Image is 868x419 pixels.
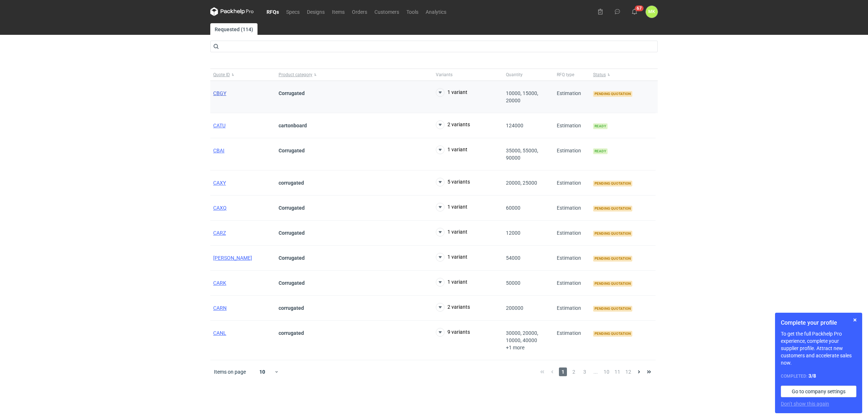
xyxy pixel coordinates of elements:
span: 200000 [506,305,523,311]
button: 1 variant [436,228,467,237]
a: CATU [213,123,226,128]
div: Estimation [554,113,590,138]
span: Pending quotation [593,181,632,186]
a: Items [328,7,348,16]
div: Estimation [554,271,590,296]
span: ... [592,367,600,376]
span: Ready [593,148,608,154]
span: 2 [570,367,578,376]
button: 5 variants [436,178,470,186]
h1: Complete your profile [781,319,856,327]
button: Product category [276,69,433,81]
button: 2 variants [436,120,470,129]
span: CARZ [213,230,226,236]
span: Product category [279,72,312,78]
button: 1 variant [436,253,467,262]
a: Specs [283,7,303,16]
span: 10000, 15000, 20000 [506,90,538,103]
strong: Corrugated [279,230,305,236]
strong: Corrugated [279,280,305,286]
button: Quote ID [210,69,276,81]
a: RFQs [263,7,283,16]
p: To get the full Packhelp Pro experience, complete your supplier profile. Attract new customers an... [781,330,856,366]
div: Completed: [781,372,856,380]
span: Pending quotation [593,256,632,262]
span: 54000 [506,255,520,261]
button: Skip for now [851,316,859,324]
div: 10 [251,367,274,377]
a: Go to company settings [781,386,856,397]
button: 1 variant [436,145,467,154]
a: CARN [213,305,227,311]
span: Variants [436,72,453,78]
div: Estimation [554,246,590,271]
button: 1 variant [436,278,467,287]
a: Designs [303,7,328,16]
div: Estimation [554,171,590,196]
span: 124000 [506,123,523,128]
div: Estimation [554,221,590,246]
button: 2 variants [436,303,470,312]
button: Don’t show this again [781,400,829,407]
span: Pending quotation [593,206,632,211]
div: Estimation [554,321,590,360]
span: 11 [613,367,621,376]
span: Pending quotation [593,281,632,287]
strong: corrugated [279,180,304,186]
button: 1 variant [436,203,467,211]
span: 10 [603,367,611,376]
span: 20000, 25000 [506,180,537,186]
span: Quote ID [213,72,230,78]
strong: Corrugated [279,90,305,96]
a: Customers [371,7,403,16]
span: Pending quotation [593,306,632,312]
strong: Corrugated [279,255,305,261]
a: CAXQ [213,205,227,211]
span: Pending quotation [593,331,632,337]
button: 9 variants [436,328,470,337]
span: 60000 [506,205,520,211]
a: Tools [403,7,422,16]
span: Items on page [214,368,246,375]
button: 1 variant [436,88,467,97]
strong: corrugated [279,330,304,336]
div: Estimation [554,81,590,113]
span: 35000, 55000, 90000 [506,148,538,161]
span: 30000, 20000, 10000, 40000 +1 more [506,330,538,350]
a: CARK [213,280,226,286]
a: Requested (114) [210,23,257,35]
span: Pending quotation [593,91,632,97]
button: MK [646,6,658,18]
strong: Corrugated [279,205,305,211]
strong: cartonboard [279,123,307,128]
div: Estimation [554,196,590,221]
div: Estimation [554,138,590,171]
span: 12000 [506,230,520,236]
a: CBAI [213,148,224,153]
span: Status [593,72,606,78]
strong: corrugated [279,305,304,311]
a: [PERSON_NAME] [213,255,252,261]
a: CAXY [213,180,226,186]
button: Status [590,69,656,81]
svg: Packhelp Pro [210,7,254,16]
a: CANL [213,330,226,336]
a: Analytics [422,7,450,16]
span: 12 [624,367,632,376]
strong: 3 / 8 [808,373,816,379]
strong: Corrugated [279,148,305,153]
span: 1 [559,367,567,376]
a: CBGY [213,90,226,96]
span: Quantity [506,72,523,78]
span: 3 [581,367,589,376]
